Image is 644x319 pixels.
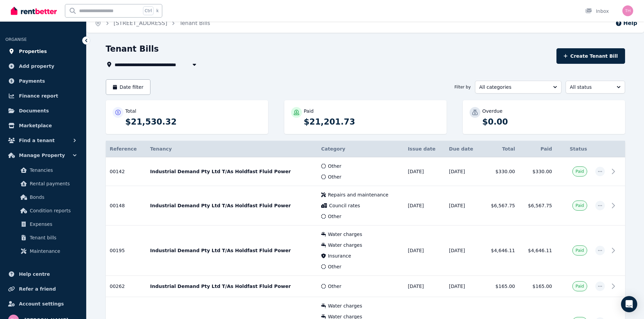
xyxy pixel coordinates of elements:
[106,44,159,54] h1: Tenant Bills
[143,6,153,15] span: Ctrl
[5,37,27,42] span: ORGANISE
[30,193,75,201] span: Bonds
[30,247,75,255] span: Maintenance
[5,45,81,58] a: Properties
[11,6,57,16] img: RentBetter
[19,122,52,130] span: Marketplace
[150,168,313,175] p: Industrial Demand Pty Ltd T/As Holdfast Fluid Power
[110,169,125,174] span: 00142
[5,134,81,147] button: Find a tenant
[19,136,55,144] span: Find a tenant
[328,213,341,220] span: Other
[519,141,556,157] th: Paid
[621,296,637,312] div: Open Intercom Messenger
[404,276,445,297] td: [DATE]
[5,74,81,88] a: Payments
[328,163,341,169] span: Other
[404,225,445,276] td: [DATE]
[150,247,313,254] p: Industrial Demand Pty Ltd T/As Holdfast Fluid Power
[19,62,54,70] span: Add property
[445,276,482,297] td: [DATE]
[110,146,137,152] span: Reference
[454,84,471,90] span: Filter by
[329,202,360,209] span: Council rates
[519,157,556,186] td: $330.00
[8,190,78,204] a: Bonds
[585,8,609,15] div: Inbox
[5,119,81,132] a: Marketplace
[180,20,210,26] a: Tenant Bills
[482,276,519,297] td: $165.00
[328,242,362,248] span: Water charges
[615,19,637,27] button: Help
[19,77,45,85] span: Payments
[8,177,78,190] a: Rental payments
[30,234,75,242] span: Tenant bills
[146,141,317,157] th: Tenancy
[5,89,81,103] a: Finance report
[575,284,584,289] span: Paid
[566,81,625,94] button: All status
[445,157,482,186] td: [DATE]
[575,169,584,174] span: Paid
[482,186,519,225] td: $6,567.75
[106,79,151,95] button: Date filter
[8,231,78,244] a: Tenant bills
[125,108,137,114] p: Total
[150,202,313,209] p: Industrial Demand Pty Ltd T/As Holdfast Fluid Power
[445,141,482,157] th: Due date
[8,217,78,231] a: Expenses
[482,157,519,186] td: $330.00
[575,248,584,253] span: Paid
[482,141,519,157] th: Total
[328,302,362,309] span: Water charges
[5,149,81,162] button: Manage Property
[519,276,556,297] td: $165.00
[622,5,633,16] img: Tamara Heald
[5,282,81,296] a: Refer a friend
[19,151,65,159] span: Manage Property
[5,267,81,281] a: Help centre
[87,14,218,33] nav: Breadcrumb
[110,284,125,289] span: 00262
[304,116,440,127] p: $21,201.73
[125,116,261,127] p: $21,530.32
[8,244,78,258] a: Maintenance
[328,174,341,180] span: Other
[19,92,58,100] span: Finance report
[8,163,78,177] a: Tenancies
[19,270,50,278] span: Help centre
[8,204,78,217] a: Condition reports
[156,8,159,14] span: k
[475,81,562,94] button: All categories
[30,180,75,188] span: Rental payments
[19,285,56,293] span: Refer a friend
[328,231,362,238] span: Water charges
[5,104,81,117] a: Documents
[328,252,351,259] span: Insurance
[19,300,64,308] span: Account settings
[30,166,75,174] span: Tenancies
[404,141,445,157] th: Issue date
[445,225,482,276] td: [DATE]
[30,207,75,215] span: Condition reports
[110,248,125,253] span: 00195
[575,203,584,208] span: Paid
[445,186,482,225] td: [DATE]
[404,157,445,186] td: [DATE]
[304,108,314,114] p: Paid
[479,84,548,90] span: All categories
[150,283,313,290] p: Industrial Demand Pty Ltd T/As Holdfast Fluid Power
[556,48,625,64] button: Create Tenant Bill
[482,225,519,276] td: $4,646.11
[328,283,341,290] span: Other
[114,20,167,26] a: [STREET_ADDRESS]
[519,225,556,276] td: $4,646.11
[19,107,49,115] span: Documents
[5,59,81,73] a: Add property
[317,141,404,157] th: Category
[570,84,611,90] span: All status
[328,191,388,198] span: Repairs and maintenance
[110,203,125,208] span: 00148
[482,108,503,114] p: Overdue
